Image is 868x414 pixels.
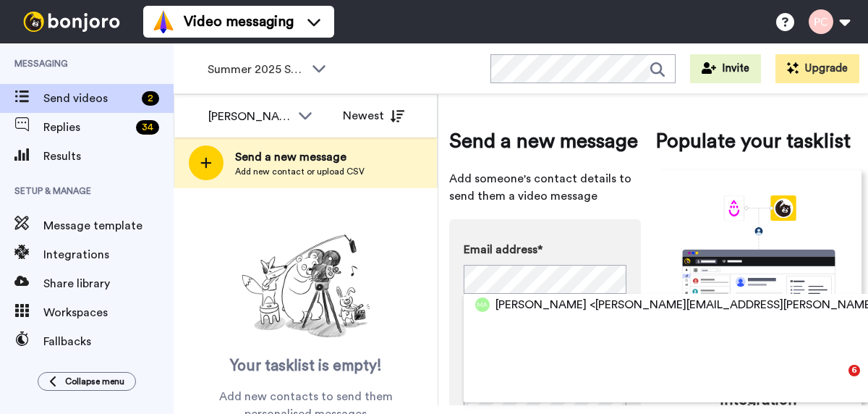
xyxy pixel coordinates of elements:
[690,54,761,83] button: Invite
[208,61,305,78] span: Summer 2025 Surveys
[775,54,859,83] button: Upgrade
[65,376,124,387] span: Collapse menu
[43,90,136,107] span: Send videos
[43,304,174,321] span: Workspaces
[235,166,365,177] span: Add new contact or upload CSV
[152,10,175,33] img: vm-color.svg
[43,217,174,235] span: Message template
[449,170,641,205] span: Add someone's contact details to send them a video message
[43,275,174,292] span: Share library
[43,148,174,165] span: Results
[235,148,365,166] span: Send a new message
[819,365,854,400] iframe: Intercom live chat
[449,127,641,156] span: Send a new message
[230,355,382,377] span: Your tasklist is empty!
[43,119,130,136] span: Replies
[208,108,291,125] div: [PERSON_NAME]
[464,241,626,258] label: Email address*
[43,246,174,263] span: Integrations
[136,120,159,135] div: 34
[495,296,587,313] span: [PERSON_NAME]
[38,372,136,391] button: Collapse menu
[332,101,415,130] button: Newest
[475,297,490,312] img: ma.png
[655,127,861,156] span: Populate your tasklist
[142,91,159,106] div: 2
[43,333,174,350] span: Fallbacks
[650,195,867,353] div: animation
[184,12,294,32] span: Video messaging
[17,12,126,32] img: bj-logo-header-white.svg
[848,365,860,376] span: 6
[234,229,378,345] img: ready-set-action.png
